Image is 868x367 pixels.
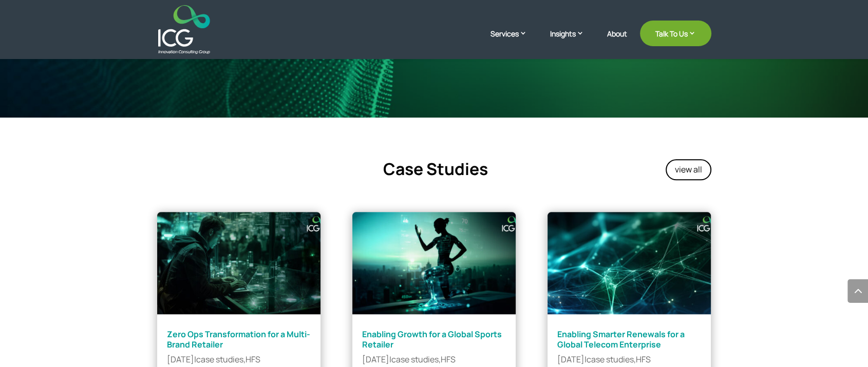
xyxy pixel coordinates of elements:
[697,256,868,367] iframe: Chat Widget
[167,355,311,364] p: | ,
[547,211,711,314] img: Enabling Smarter Renewals for a Global Telecom Enterprise
[158,5,210,54] img: ICG
[352,211,516,314] img: Enabling Growth for a Global Sports Retailer
[167,329,310,350] a: Zero Ops Transformation for a Multi-Brand Retailer
[246,354,260,365] a: HFS
[587,354,634,365] a: case studies
[157,211,321,314] img: Zero Ops Transformation for a Multi-Brand Retailer
[557,329,685,350] a: Enabling Smarter Renewals for a Global Telecom Enterprise
[196,354,243,365] a: case studies
[114,63,173,69] div: Keywords by Traffic
[391,354,439,365] a: case studies
[640,21,711,46] a: Talk To Us
[362,354,389,365] span: [DATE]
[441,354,456,365] a: HFS
[550,28,594,54] a: Insights
[362,355,506,364] p: | ,
[362,329,502,350] a: Enabling Growth for a Global Sports Retailer
[490,28,537,54] a: Services
[167,354,194,365] span: [DATE]
[157,159,488,184] h4: Case Studies
[557,354,584,365] span: [DATE]
[557,355,701,364] p: | ,
[666,159,711,180] a: view all
[607,30,627,54] a: About
[636,354,651,365] a: HFS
